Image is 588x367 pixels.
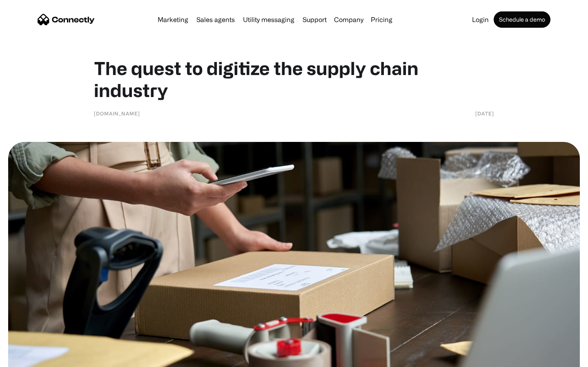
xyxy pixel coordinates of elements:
[8,353,49,364] aside: Language selected: English
[94,109,140,117] div: [DOMAIN_NAME]
[367,16,396,23] a: Pricing
[494,11,550,28] a: Schedule a demo
[469,16,492,23] a: Login
[334,14,363,25] div: Company
[475,109,494,117] div: [DATE]
[94,57,494,101] h1: The quest to digitize the supply chain industry
[154,16,192,23] a: Marketing
[299,16,330,23] a: Support
[193,16,238,23] a: Sales agents
[16,353,49,364] ul: Language list
[240,16,298,23] a: Utility messaging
